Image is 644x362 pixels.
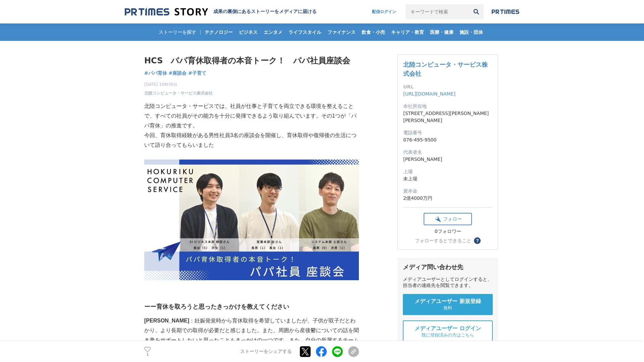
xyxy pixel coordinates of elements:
[144,102,359,130] p: 北陸コンピュータ・サービスでは、社員が仕事と子育てを両立できる環境を整えることで、すべての社員がその能力を十分に発揮できるよう取り組んでいます。その1つが「パパ育休」の推進です。
[202,29,235,35] span: テクノロジー
[492,9,519,14] img: prtimes
[236,29,260,35] span: ビジネス
[403,129,492,136] dt: 電話番号
[388,23,427,41] a: キャリア・教育
[415,325,481,332] span: メディアユーザー ログイン
[240,349,292,355] p: ストーリーをシェアする
[144,303,289,310] strong: ーー育休を取ろうと思ったきっかけを教えてください
[415,238,471,243] div: フォローするとできること
[424,229,472,235] div: 0フォロワー
[424,213,472,225] button: フォロー
[403,136,492,143] dd: 076-495-9500
[406,4,469,19] input: キーワードで検索
[403,83,492,90] dt: URL
[144,318,189,323] strong: [PERSON_NAME]
[403,110,492,124] dd: [STREET_ADDRESS][PERSON_NAME][PERSON_NAME]
[325,29,358,35] span: ファイナンス
[427,29,456,35] span: 医療・健康
[236,23,260,41] a: ビジネス
[403,277,493,289] div: メディアユーザーとしてログインすると、担当者の連絡先を閲覧できます。
[125,7,317,16] a: 成果の裏側にあるストーリーをメディアに届ける 成果の裏側にあるストーリーをメディアに届ける
[144,90,213,96] a: 北陸コンピュータ・サービス株式会社
[403,91,455,97] a: [URL][DOMAIN_NAME]
[388,29,427,35] span: キャリア・教育
[475,238,480,243] span: ？
[359,23,388,41] a: 飲食・小売
[403,61,488,77] a: 北陸コンピュータ・サービス株式会社
[188,70,206,77] a: #子育て
[365,4,403,19] a: 配信ログイン
[422,332,474,338] span: 既に登録済みの方はこちら
[125,7,208,16] img: 成果の裏側にあるストーリーをメディアに届ける
[144,160,359,280] img: thumbnail_a176d2e0-9e6f-11f0-a8fb-cf86870298dc.jpg
[403,168,492,175] dt: 上場
[144,70,167,77] a: #パパ育休
[403,195,492,202] dd: 2億4000万円
[359,29,388,35] span: 飲食・小売
[457,29,486,35] span: 施設・団体
[403,263,493,271] div: メディア問い合わせ先
[169,70,187,77] a: #座談会
[469,4,484,19] button: 検索
[427,23,456,41] a: 医療・健康
[188,70,206,76] span: #子育て
[144,70,167,76] span: #パパ育休
[213,9,317,15] h2: 成果の裏側にあるストーリーをメディアに届ける
[443,305,452,311] span: 無料
[286,29,324,35] span: ライフスタイル
[144,81,213,87] span: [DATE] 10時30分
[403,175,492,182] dd: 未上場
[415,298,481,305] span: メディアユーザー 新規登録
[403,103,492,110] dt: 本社所在地
[144,54,359,67] h1: HCS パパ育休取得者の本音トーク！ パパ社員座談会
[261,23,285,41] a: エンタメ
[325,23,358,41] a: ファイナンス
[403,320,493,343] a: メディアユーザー ログイン 既に登録済みの方はこちら
[457,23,486,41] a: 施設・団体
[261,29,285,35] span: エンタメ
[286,23,324,41] a: ライフスタイル
[144,131,359,150] p: 今回、育休取得経験がある男性社員3名の座談会を開催し、育休取得や復帰後の生活について語り合ってもらいました
[144,353,151,356] p: 1
[403,294,493,315] a: メディアユーザー 新規登録 無料
[202,23,235,41] a: テクノロジー
[169,70,187,76] span: #座談会
[403,149,492,156] dt: 代表者名
[474,237,481,244] button: ？
[403,188,492,195] dt: 資本金
[403,156,492,163] dd: [PERSON_NAME]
